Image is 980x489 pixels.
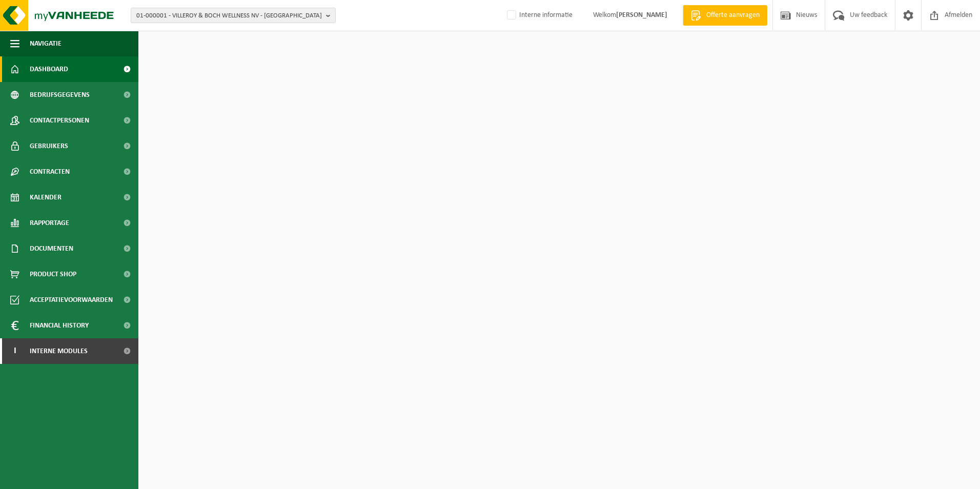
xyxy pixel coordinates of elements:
[30,236,73,261] span: Documenten
[136,8,322,24] span: 01-000001 - VILLEROY & BOCH WELLNESS NV - [GEOGRAPHIC_DATA]
[30,313,89,338] span: Financial History
[505,8,573,23] label: Interne informatie
[30,82,90,108] span: Bedrijfsgegevens
[683,5,767,26] a: Offerte aanvragen
[30,31,62,56] span: Navigatie
[131,8,336,23] button: 01-000001 - VILLEROY & BOCH WELLNESS NV - [GEOGRAPHIC_DATA]
[616,11,667,19] strong: [PERSON_NAME]
[30,338,88,364] span: Interne modules
[30,210,69,236] span: Rapportage
[704,10,762,21] span: Offerte aanvragen
[10,338,19,364] span: I
[30,56,68,82] span: Dashboard
[30,108,89,133] span: Contactpersonen
[30,159,70,185] span: Contracten
[30,261,76,287] span: Product Shop
[30,133,68,159] span: Gebruikers
[30,185,62,210] span: Kalender
[30,287,113,313] span: Acceptatievoorwaarden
